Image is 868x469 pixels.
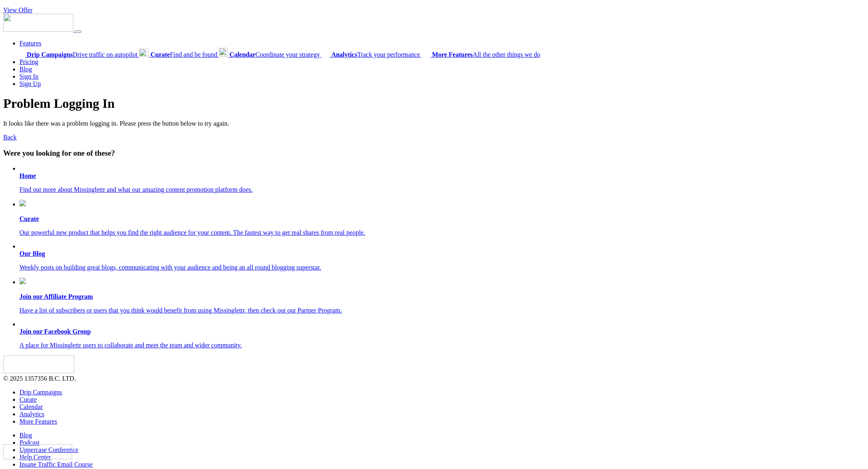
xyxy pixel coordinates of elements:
[421,51,540,58] a: More FeaturesAll the other things we do
[19,172,865,193] a: Home Find out more about Missinglettr and what our amazing content promotion platform does.
[19,47,865,58] div: Features
[3,444,72,459] img: Missinglettr - Social Media Marketing for content focused teams | Product Hunt
[19,250,865,271] a: Our Blog Weekly posts on building great blogs, communicating with your audience and being an all ...
[27,51,73,58] b: Drip Campaigns
[19,200,26,206] img: curate.png
[27,51,137,58] span: Drive traffic on autopilot
[19,51,139,58] a: Drip CampaignsDrive traffic on autopilot
[19,264,865,271] p: Weekly posts on building great blogs, communicating with your audience and being an all round blo...
[19,40,41,47] a: Features
[19,172,36,179] b: Home
[19,229,865,236] p: Our powerful new product that helps you find the right audience for your content. The fastest way...
[19,403,43,410] a: Calendar
[19,58,38,65] a: Pricing
[3,120,865,127] p: It looks like there was a problem logging in. Please press the button below to try again.
[19,200,865,236] a: Curate Our powerful new product that helps you find the right audience for your content. The fast...
[19,396,37,403] a: Curate
[139,51,219,58] a: CurateFind and be found
[19,439,40,446] a: Podcast
[229,51,255,58] b: Calendar
[432,51,472,58] b: More Features
[19,250,45,257] b: Our Blog
[19,411,44,418] a: Analytics
[150,51,170,58] b: Curate
[432,51,540,58] span: All the other things we do
[19,293,93,300] b: Join our Affiliate Program
[19,432,32,439] a: Blog
[3,96,865,111] h1: Problem Logging In
[229,51,320,58] span: Coordinate your strategy
[331,51,357,58] b: Analytics
[150,51,217,58] span: Find and be found
[3,134,17,141] a: Back
[75,30,81,33] button: Menu
[19,278,26,284] img: revenue.png
[19,389,62,396] a: Drip Campaigns
[19,66,32,73] a: Blog
[219,51,321,58] a: CalendarCoordinate your strategy
[19,278,865,314] a: Join our Affiliate Program Have a list of subscribers or users that you think would benefit from ...
[19,328,91,335] b: Join our Facebook Group
[331,51,420,58] span: Track your performance
[19,342,865,349] p: A place for Missinglettr users to collaborate and meet the team and wider community.
[19,73,38,80] a: Sign In
[19,186,865,193] p: Find out more about Missinglettr and what our amazing content promotion platform does.
[3,355,865,382] div: © 2025 1357356 B.C. LTD.
[19,215,39,222] b: Curate
[19,418,57,425] a: More Features
[19,461,93,468] a: Insane Traffic Email Course
[19,80,41,87] a: Sign Up
[19,307,865,314] p: Have a list of subscribers or users that you think would benefit from using Missinglettr, then ch...
[321,51,421,58] a: AnalyticsTrack your performance
[3,6,32,13] a: View Offer
[3,149,865,158] h3: Were you looking for one of these?
[19,328,865,349] a: Join our Facebook Group A place for Missinglettr users to collaborate and meet the team and wider...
